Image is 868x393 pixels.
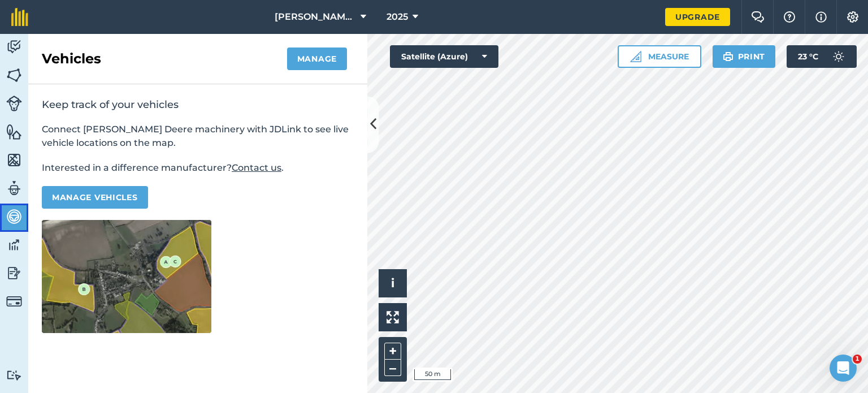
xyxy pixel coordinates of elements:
a: Contact us [232,162,281,173]
button: Manage vehicles [42,186,148,209]
button: Print [713,45,776,68]
span: 2025 [387,10,408,24]
h2: Vehicles [42,50,101,68]
p: Connect [PERSON_NAME] Deere machinery with JDLink to see live vehicle locations on the map. [42,123,354,150]
img: svg+xml;base64,PHN2ZyB4bWxucz0iaHR0cDovL3d3dy53My5vcmcvMjAwMC9zdmciIHdpZHRoPSIxNyIgaGVpZ2h0PSIxNy... [815,10,827,24]
img: svg+xml;base64,PHN2ZyB4bWxucz0iaHR0cDovL3d3dy53My5vcmcvMjAwMC9zdmciIHdpZHRoPSIxOSIgaGVpZ2h0PSIyNC... [723,50,734,63]
img: Ruler icon [630,51,641,62]
iframe: Intercom live chat [830,355,857,382]
img: svg+xml;base64,PHN2ZyB4bWxucz0iaHR0cDovL3d3dy53My5vcmcvMjAwMC9zdmciIHdpZHRoPSI1NiIgaGVpZ2h0PSI2MC... [6,123,22,140]
img: fieldmargin Logo [11,8,28,26]
img: svg+xml;base64,PD94bWwgdmVyc2lvbj0iMS4wIiBlbmNvZGluZz0idXRmLTgiPz4KPCEtLSBHZW5lcmF0b3I6IEFkb2JlIE... [827,45,850,68]
h2: Keep track of your vehicles [42,98,354,111]
button: + [384,343,401,360]
a: Upgrade [665,8,730,26]
button: Manage [287,47,347,70]
img: svg+xml;base64,PD94bWwgdmVyc2lvbj0iMS4wIiBlbmNvZGluZz0idXRmLTgiPz4KPCEtLSBHZW5lcmF0b3I6IEFkb2JlIE... [6,96,22,111]
img: svg+xml;base64,PHN2ZyB4bWxucz0iaHR0cDovL3d3dy53My5vcmcvMjAwMC9zdmciIHdpZHRoPSI1NiIgaGVpZ2h0PSI2MC... [6,67,22,84]
img: Four arrows, one pointing top left, one top right, one bottom right and the last bottom left [387,311,399,323]
p: Interested in a difference manufacturer? . [42,161,354,175]
img: Two speech bubbles overlapping with the left bubble in the forefront [751,11,765,23]
img: svg+xml;base64,PD94bWwgdmVyc2lvbj0iMS4wIiBlbmNvZGluZz0idXRmLTgiPz4KPCEtLSBHZW5lcmF0b3I6IEFkb2JlIE... [6,180,22,197]
img: A cog icon [846,11,860,23]
img: svg+xml;base64,PHN2ZyB4bWxucz0iaHR0cDovL3d3dy53My5vcmcvMjAwMC9zdmciIHdpZHRoPSI1NiIgaGVpZ2h0PSI2MC... [6,152,22,169]
button: Measure [618,45,701,68]
button: Satellite (Azure) [390,45,498,68]
span: i [391,276,394,290]
span: [PERSON_NAME] Fold [275,10,356,24]
img: svg+xml;base64,PD94bWwgdmVyc2lvbj0iMS4wIiBlbmNvZGluZz0idXRmLTgiPz4KPCEtLSBHZW5lcmF0b3I6IEFkb2JlIE... [6,208,22,225]
img: A question mark icon [783,11,796,23]
button: i [379,269,407,297]
button: 23 °C [787,45,857,68]
img: svg+xml;base64,PD94bWwgdmVyc2lvbj0iMS4wIiBlbmNvZGluZz0idXRmLTgiPz4KPCEtLSBHZW5lcmF0b3I6IEFkb2JlIE... [6,236,22,253]
span: 23 ° C [798,45,818,68]
button: – [384,360,401,376]
img: svg+xml;base64,PD94bWwgdmVyc2lvbj0iMS4wIiBlbmNvZGluZz0idXRmLTgiPz4KPCEtLSBHZW5lcmF0b3I6IEFkb2JlIE... [6,370,22,381]
img: svg+xml;base64,PD94bWwgdmVyc2lvbj0iMS4wIiBlbmNvZGluZz0idXRmLTgiPz4KPCEtLSBHZW5lcmF0b3I6IEFkb2JlIE... [6,38,22,55]
img: svg+xml;base64,PD94bWwgdmVyc2lvbj0iMS4wIiBlbmNvZGluZz0idXRmLTgiPz4KPCEtLSBHZW5lcmF0b3I6IEFkb2JlIE... [6,265,22,282]
span: 1 [853,355,862,364]
img: svg+xml;base64,PD94bWwgdmVyc2lvbj0iMS4wIiBlbmNvZGluZz0idXRmLTgiPz4KPCEtLSBHZW5lcmF0b3I6IEFkb2JlIE... [6,293,22,309]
